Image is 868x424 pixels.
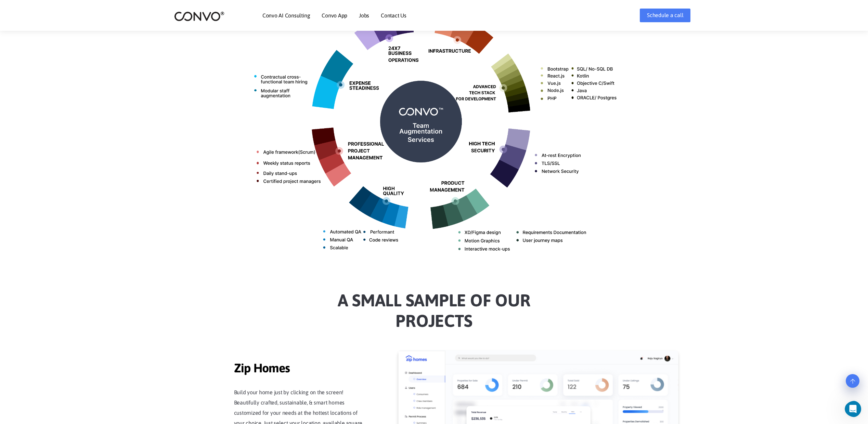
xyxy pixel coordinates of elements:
iframe: Intercom live chat [845,401,866,417]
img: logo_2.png [174,11,224,22]
a: Convo App [322,13,347,18]
a: Contact Us [381,13,406,18]
span: Zip Homes [234,361,364,377]
h2: a Small sample of our projects [244,290,624,336]
a: Schedule a call [640,9,690,22]
a: Jobs [359,13,369,18]
a: Convo AI Consulting [262,13,310,18]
